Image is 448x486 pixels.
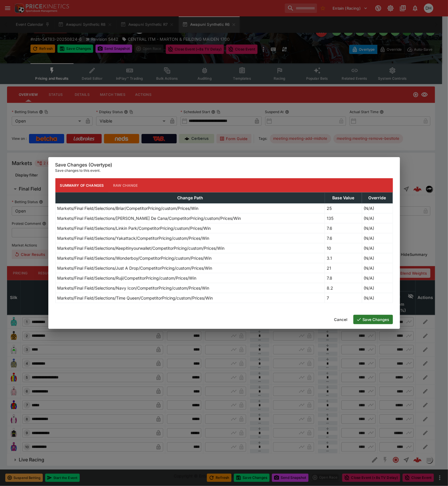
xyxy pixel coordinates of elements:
p: Save changes to this event. [55,168,393,174]
td: 135 [325,213,362,223]
td: (N/A) [362,203,393,213]
button: Summary of Changes [55,178,109,192]
th: Override [362,193,393,203]
button: Raw Change [108,178,143,192]
td: 10 [325,243,362,253]
p: Markets/Final Field/Selections/[PERSON_NAME] De Cana/CompetitorPricing/custom/Prices/Win [57,215,241,221]
td: (N/A) [362,263,393,273]
td: 8.2 [325,283,362,293]
h6: Save Changes (Overtype) [55,162,393,168]
p: Markets/Final Field/Selections/Briar/CompetitorPricing/custom/Prices/Win [57,205,199,211]
p: Markets/Final Field/Selections/Yakattack/CompetitorPricing/custom/Prices/Win [57,235,209,241]
p: Markets/Final Field/Selections/Navy Icon/CompetitorPricing/custom/Prices/Win [57,285,209,291]
td: 25 [325,203,362,213]
td: (N/A) [362,243,393,253]
button: Save Changes [353,315,393,324]
td: 7.6 [325,233,362,243]
p: Markets/Final Field/Selections/Time Queen/CompetitorPricing/custom/Prices/Win [57,295,213,301]
p: Markets/Final Field/Selections/Ruji/CompetitorPricing/custom/Prices/Win [57,275,197,281]
td: (N/A) [362,293,393,303]
th: Change Path [55,193,325,203]
td: 7.6 [325,223,362,233]
p: Markets/Final Field/Selections/Linkin Park/CompetitorPricing/custom/Prices/Win [57,225,211,231]
td: (N/A) [362,283,393,293]
td: (N/A) [362,273,393,283]
p: Markets/Final Field/Selections/Keepitinyourwallet/CompetitorPricing/custom/Prices/Win [57,245,225,251]
td: 21 [325,263,362,273]
p: Markets/Final Field/Selections/Just A Drop/CompetitorPricing/custom/Prices/Win [57,265,212,271]
td: (N/A) [362,213,393,223]
td: (N/A) [362,223,393,233]
p: Markets/Final Field/Selections/Wonderboy/CompetitorPricing/custom/Prices/Win [57,255,212,261]
button: Cancel [331,315,351,324]
td: 3.1 [325,253,362,263]
th: Base Value [325,193,362,203]
td: (N/A) [362,233,393,243]
td: 7 [325,293,362,303]
td: (N/A) [362,253,393,263]
td: 7.8 [325,273,362,283]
